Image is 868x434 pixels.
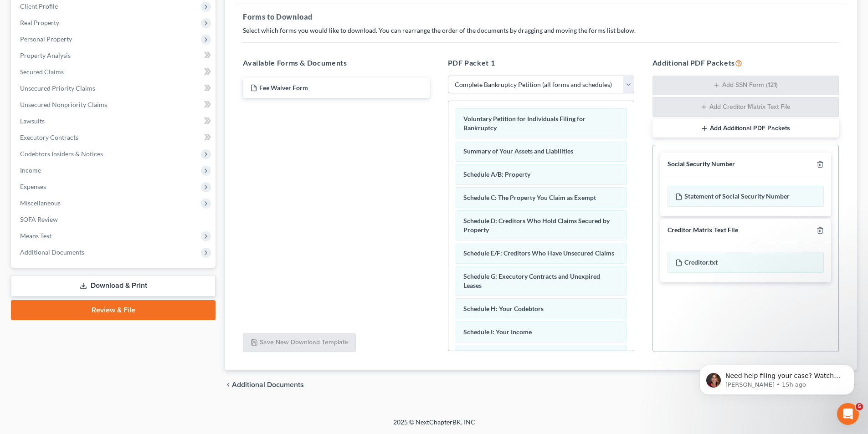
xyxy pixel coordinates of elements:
div: Creditor.txt [668,252,824,273]
i: chevron_left [225,381,232,388]
span: Schedule E/F: Creditors Who Have Unsecured Claims [463,249,614,257]
a: Unsecured Nonpriority Claims [13,97,216,113]
h5: PDF Packet 1 [448,57,634,68]
span: Schedule H: Your Codebtors [463,305,544,312]
span: Personal Property [20,35,72,43]
h5: Available Forms & Documents [243,57,429,68]
div: Statement of Social Security Number [668,186,824,207]
span: Schedule D: Creditors Who Hold Claims Secured by Property [463,217,610,234]
a: Property Analysis [13,47,216,64]
span: Secured Claims [20,68,64,76]
span: Means Test [20,232,51,240]
span: Codebtors Insiders & Notices [20,150,103,158]
div: 2025 © NextChapterBK, INC [175,418,694,434]
span: Client Profile [20,2,58,10]
a: chevron_left Additional Documents [225,381,304,388]
span: Unsecured Nonpriority Claims [20,101,107,108]
span: Schedule C: The Property You Claim as Exempt [463,194,596,201]
button: Add Creditor Matrix Text File [652,97,839,117]
p: Select which forms you would like to download. You can rearrange the order of the documents by dr... [243,26,839,35]
span: Executory Contracts [20,133,78,141]
span: Property Analysis [20,51,71,59]
h5: Forms to Download [243,11,839,22]
span: Need help filing your case? Watch this video! Still need help? Here are two articles with instruc... [40,26,157,88]
span: Summary of Your Assets and Liabilities [463,147,573,155]
a: Download & Print [11,275,216,296]
span: Additional Documents [232,381,304,388]
span: Unsecured Priority Claims [20,84,95,92]
p: Message from Katie, sent 15h ago [40,35,157,43]
a: Review & File [11,300,216,320]
a: Executory Contracts [13,129,216,146]
span: 5 [856,403,863,410]
h5: Additional PDF Packets [652,57,839,68]
span: SOFA Review [20,215,58,223]
span: Expenses [20,183,46,190]
span: Schedule A/B: Property [463,170,530,178]
span: Fee Waiver Form [259,84,308,92]
button: Add Additional PDF Packets [652,119,839,138]
span: Miscellaneous [20,199,61,207]
span: Real Property [20,19,59,26]
button: Save New Download Template [243,333,356,352]
span: Voluntary Petition for Individuals Filing for Bankruptcy [463,115,586,132]
a: Lawsuits [13,113,216,129]
span: Schedule G: Executory Contracts and Unexpired Leases [463,272,600,289]
span: Lawsuits [20,117,45,125]
div: Creditor Matrix Text File [668,226,738,235]
span: Additional Documents [20,248,84,256]
a: Secured Claims [13,64,216,80]
span: Schedule I: Your Income [463,328,532,336]
a: SOFA Review [13,211,216,228]
iframe: Intercom live chat [837,403,859,425]
a: Unsecured Priority Claims [13,80,216,97]
div: Social Security Number [668,160,735,168]
iframe: Intercom notifications message [686,346,868,409]
span: Income [20,166,41,174]
button: Add SSN Form (121) [652,76,839,96]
